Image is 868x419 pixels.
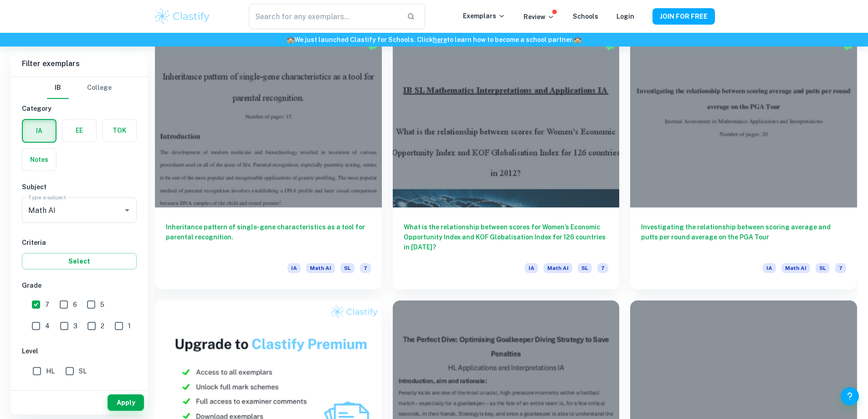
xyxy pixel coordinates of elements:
h6: Criteria [22,238,137,248]
button: Apply [108,394,144,411]
a: here [433,36,447,43]
span: 1 [128,321,131,331]
label: Type a subject [28,193,66,201]
input: Search for any exemplars... [249,4,399,29]
img: Marked [368,42,377,51]
h6: We just launched Clastify for Schools. Click to learn how to become a school partner. [2,35,866,45]
a: What is the relationship between scores for Women’s Economic Opportunity Index and KOF Globalisat... [393,37,620,290]
button: IA [23,120,56,142]
button: Notes [22,149,56,171]
h6: Investigating the relationship between scoring average and putts per round average on the PGA Tour [641,222,846,252]
h6: Inheritance pattern of single-gene characteristics as a tool for parental recognition. [166,222,371,252]
h6: What is the relationship between scores for Women’s Economic Opportunity Index and KOF Globalisat... [404,222,609,252]
button: TOK [103,119,136,141]
span: 6 [73,300,77,310]
a: Login [616,13,634,20]
img: Clastify logo [154,7,211,26]
button: EE [62,119,96,141]
span: 3 [73,321,77,331]
h6: Level [22,346,137,356]
span: 2 [101,321,104,331]
h6: Grade [22,280,137,290]
span: 🏫 [574,36,581,43]
span: 7 [597,263,608,273]
span: HL [46,366,55,376]
span: IA [525,263,538,273]
h6: Filter exemplars [11,51,148,77]
span: Math AI [306,263,335,273]
span: Math AI [781,263,810,273]
a: Schools [573,13,598,20]
span: Math AI [544,263,572,273]
span: 🏫 [287,36,294,43]
a: Investigating the relationship between scoring average and putts per round average on the PGA Tou... [630,37,857,290]
span: SL [79,366,87,376]
span: IA [763,263,776,273]
button: College [87,77,112,99]
a: Inheritance pattern of single-gene characteristics as a tool for parental recognition.IAMath AISL7 [155,37,382,290]
h6: Subject [22,182,137,192]
span: SL [340,263,354,273]
span: IA [288,263,301,273]
button: Open [121,204,134,217]
span: 7 [360,263,371,273]
span: SL [578,263,592,273]
img: Marked [843,42,853,51]
button: IB [47,77,69,99]
span: SL [816,263,830,273]
button: JOIN FOR FREE [652,8,715,25]
p: Review [524,12,555,22]
span: 5 [100,300,104,310]
p: Exemplars [463,11,505,21]
span: 7 [835,263,846,273]
div: Filter type choice [47,77,112,99]
span: 7 [45,300,49,310]
h6: Category [22,103,137,114]
button: Help and Feedback [841,387,859,405]
img: Marked [606,42,615,51]
span: 4 [45,321,50,331]
button: Select [22,253,137,269]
